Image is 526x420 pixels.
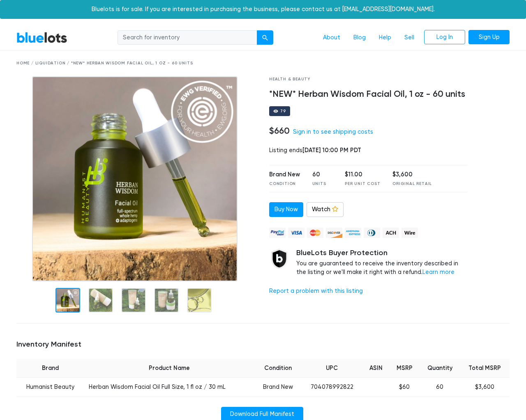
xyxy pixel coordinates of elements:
[345,181,380,187] div: Per Unit Cost
[398,30,421,46] a: Sell
[362,359,389,378] th: ASIN
[345,170,380,179] div: $11.00
[401,228,418,238] img: wire-908396882fe19aaaffefbd8e17b12f2f29708bd78693273c0e28e3a24408487f.png
[422,269,454,276] a: Learn more
[16,378,84,397] td: Humanist Beauty
[372,30,398,46] a: Help
[16,60,510,66] div: Home / Liquidation / *NEW* Herban Wisdom Facial Oil, 1 oz - 60 units
[326,228,342,238] img: discover-82be18ecfda2d062aad2762c1ca80e2d36a4073d45c9e0ffae68cd515fbd3d32.png
[347,30,372,46] a: Blog
[255,359,301,378] th: Condition
[84,378,255,397] td: Herban Wisdom Facial Oil Full Size, 1 fl oz / 30 mL
[312,181,333,187] div: Units
[269,89,468,100] h4: *NEW* Herban Wisdom Facial Oil, 1 oz - 60 units
[16,340,510,349] h5: Inventory Manifest
[288,228,305,238] img: visa-79caf175f036a155110d1892330093d4c38f53c55c9ec9e2c3a54a56571784bb.png
[269,228,286,238] img: paypal_credit-80455e56f6e1299e8d57f40c0dcee7b8cd4ae79b9eccbfc37e2480457ba36de9.png
[392,170,432,179] div: $3,600
[269,170,300,179] div: Brand New
[269,181,300,187] div: Condition
[307,228,323,238] img: mastercard-42073d1d8d11d6635de4c079ffdb20a4f30a903dc55d1612383a1b395dd17f39.png
[390,378,420,397] td: $60
[468,30,510,45] a: Sign Up
[307,202,344,217] a: Watch
[269,249,290,269] img: buyer_protection_shield-3b65640a83011c7d3ede35a8e5a80bfdfaa6a97447f0071c1475b91a4b0b3d01.png
[296,249,468,258] h5: BlueLots Buyer Protection
[269,76,468,82] div: Health & Beauty
[460,378,510,397] td: $3,600
[392,181,432,187] div: Original Retail
[390,359,420,378] th: MSRP
[269,146,468,155] div: Listing ends
[420,378,460,397] td: 60
[16,32,67,43] a: BlueLots
[364,228,380,238] img: diners_club-c48f30131b33b1bb0e5d0e2dbd43a8bea4cb12cb2961413e2f4250e06c020426.png
[316,30,347,46] a: About
[269,202,303,217] a: Buy Now
[269,126,290,136] h4: $660
[345,228,361,238] img: american_express-ae2a9f97a040b4b41f6397f7637041a5861d5f99d0716c09922aba4e24c8547d.png
[420,359,460,378] th: Quantity
[460,359,510,378] th: Total MSRP
[255,378,301,397] td: Brand New
[84,359,255,378] th: Product Name
[280,109,286,113] div: 79
[312,170,333,179] div: 60
[301,359,362,378] th: UPC
[424,30,465,45] a: Log In
[269,288,363,294] a: Report a problem with this listing
[302,146,361,154] span: [DATE] 10:00 PM PDT
[16,359,84,378] th: Brand
[301,378,362,397] td: 704078992822
[293,128,373,135] a: Sign in to see shipping costs
[32,76,238,281] img: 8d010f2d-8b92-4f6e-b802-b7dc11059972-1711567970.png
[296,249,468,277] div: You are guaranteed to receive the inventory described in the listing or we'll make it right with ...
[383,228,399,238] img: ach-b7992fed28a4f97f893c574229be66187b9afb3f1a8d16a4691d3d3140a8ab00.png
[118,30,257,45] input: Search for inventory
